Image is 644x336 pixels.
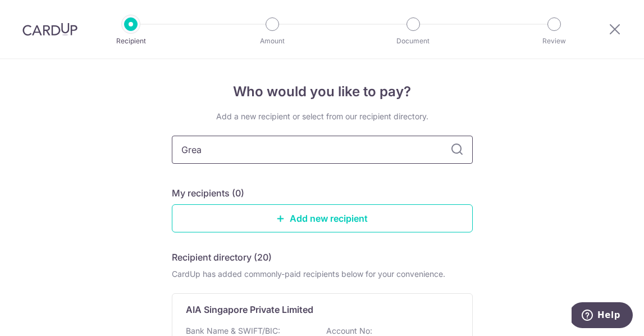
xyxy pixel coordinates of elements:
p: Amount [231,35,314,47]
h4: Who would you like to pay? [172,82,473,102]
iframe: Opens a widget where you can find more information [572,302,633,330]
div: Add a new recipient or select from our recipient directory. [172,111,473,122]
img: CardUp [22,23,77,36]
p: Document [372,35,455,47]
p: AIA Singapore Private Limited [186,303,313,316]
h5: Recipient directory (20) [172,250,272,264]
div: CardUp has added commonly-paid recipients below for your convenience. [172,268,473,280]
input: Search for any recipient here [172,136,473,164]
p: Recipient [89,35,172,47]
a: Add new recipient [172,204,473,232]
p: Review [513,35,596,47]
h5: My recipients (0) [172,186,244,200]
